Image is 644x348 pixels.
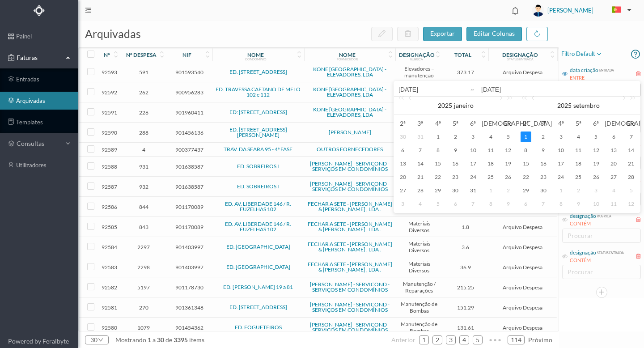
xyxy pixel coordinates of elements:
[500,184,517,197] td: 2 de fevereiro de 2025
[587,157,605,170] td: 19 de setembro de 2025
[432,172,443,182] div: 22
[570,74,614,82] div: ENTRE
[394,170,411,184] td: 20 de janeiro de 2025
[450,199,461,209] div: 6
[591,199,602,209] div: 10
[608,158,619,169] div: 20
[398,185,408,196] div: 27
[454,51,471,58] div: total
[391,336,415,344] span: anterior
[605,130,622,144] td: 6 de setembro de 2025
[605,197,622,211] td: 11 de outubro de 2025
[100,109,119,116] span: 92591
[517,119,534,127] span: 2ª
[429,119,447,127] span: 4ª
[339,51,356,58] div: nome
[415,199,426,209] div: 4
[570,144,587,157] td: 11 de setembro de 2025
[308,200,392,212] a: FECHAR A SETE - [PERSON_NAME] & [PERSON_NAME] , LDA .
[605,170,622,184] td: 27 de setembro de 2025
[482,144,499,157] td: 11 de janeiro de 2025
[415,132,426,142] div: 31
[503,158,513,169] div: 19
[126,51,157,58] div: nº despesa
[517,117,534,130] th: Seg
[517,130,534,144] td: 1 de setembro de 2025
[485,199,496,209] div: 8
[447,130,464,144] td: 2 de janeiro de 2025
[464,170,482,184] td: 24 de janeiro de 2025
[415,172,426,182] div: 21
[398,132,408,142] div: 30
[485,158,496,169] div: 18
[17,139,61,148] span: consultas
[552,117,570,130] th: Qua
[552,119,570,127] span: 4ª
[447,184,464,197] td: 30 de janeiro de 2025
[508,333,524,347] a: 114
[432,132,443,142] div: 1
[552,130,570,144] td: 3 de setembro de 2025
[482,170,499,184] td: 25 de janeiro de 2025
[415,145,426,156] div: 7
[555,199,566,209] div: 8
[552,157,570,170] td: 17 de setembro de 2025
[482,119,499,127] span: [DEMOGRAPHIC_DATA]
[429,117,447,130] th: Qua
[464,130,482,144] td: 3 de janeiro de 2025
[419,335,429,344] li: 1
[619,97,627,115] a: Mês seguinte (PageDown)
[450,185,461,196] div: 30
[432,158,443,169] div: 15
[503,199,513,209] div: 9
[608,145,619,156] div: 13
[313,66,386,78] a: KONE [GEOGRAPHIC_DATA] - ELEVADORES, LDA
[503,145,513,156] div: 12
[573,145,584,156] div: 11
[450,158,461,169] div: 16
[394,130,411,144] td: 30 de dezembro de 2024
[626,185,636,196] div: 5
[626,145,636,156] div: 14
[433,333,442,347] a: 2
[623,144,640,157] td: 14 de setembro de 2025
[446,333,455,347] a: 3
[608,185,619,196] div: 4
[485,145,496,156] div: 11
[485,172,496,182] div: 25
[623,117,640,130] th: Dom
[398,84,513,95] input: Data inicial
[310,160,390,172] a: [PERSON_NAME] - SERVICOND - SERVIÇOS EM CONDOMÍNIOS
[623,170,640,184] td: 28 de setembro de 2025
[229,109,287,115] a: ED: [STREET_ADDRESS]
[623,184,640,197] td: 5 de outubro de 2025
[468,185,479,196] div: 31
[123,69,164,76] span: 591
[502,51,538,58] div: designação
[528,336,552,344] span: próximo
[587,144,605,157] td: 12 de setembro de 2025
[538,145,549,156] div: 9
[502,97,514,115] a: Ano seguinte (Control + right)
[123,129,164,136] span: 288
[517,197,534,211] td: 6 de outubro de 2025
[411,197,429,211] td: 4 de fevereiro de 2025
[538,132,549,142] div: 2
[223,284,293,290] a: ED. [PERSON_NAME] 19 a 81
[500,117,517,130] th: Dom
[491,69,555,76] span: Arquivo Despesa
[555,145,566,156] div: 10
[464,157,482,170] td: 17 de janeiro de 2025
[482,197,499,211] td: 8 de fevereiro de 2025
[447,117,464,130] th: Qui
[468,199,479,209] div: 7
[85,27,141,40] span: arquivadas
[447,144,464,157] td: 9 de janeiro de 2025
[587,170,605,184] td: 26 de setembro de 2025
[313,86,386,98] a: KONE [GEOGRAPHIC_DATA] - ELEVADORES, LDA
[447,197,464,211] td: 6 de fevereiro de 2025
[398,172,408,182] div: 20
[556,97,572,115] a: 2025
[100,129,119,136] span: 92590
[429,184,447,197] td: 29 de janeiro de 2025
